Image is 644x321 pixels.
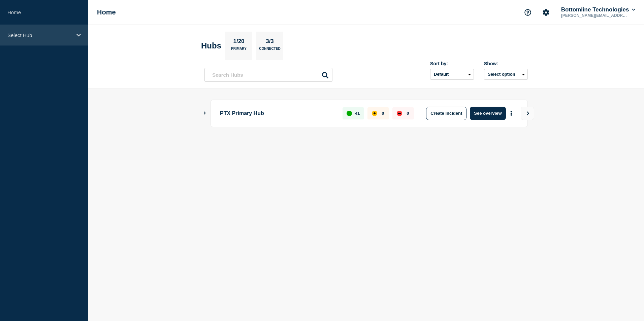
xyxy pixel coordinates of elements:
[430,61,474,66] div: Sort by:
[484,61,528,66] div: Show:
[426,107,466,120] button: Create incident
[507,107,516,119] button: More actions
[203,111,206,116] button: Show Connected Hubs
[201,41,221,50] h2: Hubs
[397,111,402,116] div: down
[470,107,506,120] button: See overview
[521,107,534,120] button: View
[97,8,116,16] h1: Home
[382,111,384,116] p: 0
[539,5,553,20] button: Account settings
[204,68,332,82] input: Search Hubs
[231,38,247,47] p: 1/20
[263,38,277,47] p: 3/3
[372,111,377,116] div: affected
[7,32,72,38] p: Select Hub
[430,69,474,80] select: Sort by
[407,111,409,116] p: 0
[560,6,637,13] button: Bottomline Technologies
[560,13,630,18] p: [PERSON_NAME][EMAIL_ADDRESS][PERSON_NAME][DOMAIN_NAME]
[484,69,528,80] button: Select option
[231,47,247,54] p: Primary
[259,47,280,54] p: Connected
[347,111,352,116] div: up
[355,111,360,116] p: 41
[220,107,335,120] p: PTX Primary Hub
[521,5,535,20] button: Support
